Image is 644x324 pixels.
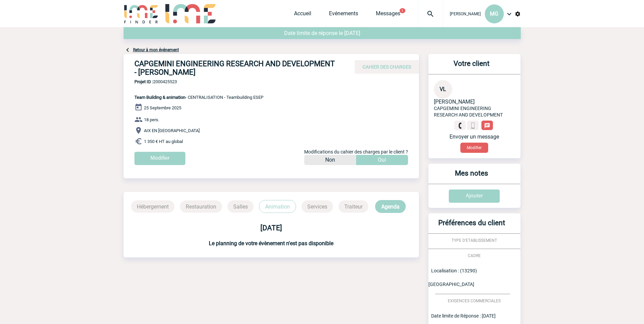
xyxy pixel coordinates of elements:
[431,219,512,233] h3: Préférences du client
[144,117,159,122] span: 18 pers.
[180,200,222,213] p: Restauration
[227,200,254,213] p: Salles
[259,200,296,213] p: Animation
[440,86,446,92] span: VL
[363,64,411,70] span: CAHIER DES CHARGES
[124,240,419,247] h3: Le planning de votre évènement n'est pas disponible
[134,95,263,100] span: - CENTRALISATION - Teambuilding ESEP
[133,48,179,52] a: Retour à mon événement
[134,79,153,84] b: Projet ID :
[134,59,338,76] h4: CAPGEMINI ENGINEERING RESEARCH AND DEVELOPMENT - [PERSON_NAME]
[434,106,503,118] span: CAPGEMINI ENGINEERING RESEARCH AND DEVELOPMENT
[134,79,263,84] span: 2000425523
[144,105,181,110] span: 25 Septembre 2025
[338,200,368,213] p: Traiteur
[490,11,498,17] span: MG
[375,200,406,213] p: Agenda
[260,224,282,232] b: [DATE]
[449,190,500,203] input: Ajouter
[434,133,515,140] p: Envoyer un message
[431,169,512,184] h3: Mes notes
[431,59,512,74] h3: Votre client
[457,123,463,129] img: fixe.png
[452,238,497,243] span: TYPE D'ETABLISSEMENT
[301,200,333,213] p: Services
[294,10,311,20] a: Accueil
[470,123,476,129] img: portable.png
[378,155,386,165] p: Oui
[144,128,200,133] span: AIX EN [GEOGRAPHIC_DATA]
[325,155,335,165] p: Non
[144,139,183,144] span: 1 350 € HT au global
[434,98,475,105] span: [PERSON_NAME]
[460,143,488,153] button: Modifier
[484,123,490,129] img: chat-24-px-w.png
[376,10,400,20] a: Messages
[134,152,185,165] input: Modifier
[468,253,481,258] span: CADRE
[448,299,501,303] span: EXIGENCES COMMERCIALES
[400,8,405,13] button: 1
[284,30,360,36] span: Date limite de réponse le [DATE]
[124,4,159,23] img: IME-Finder
[428,268,477,287] span: Localisation : (13290) [GEOGRAPHIC_DATA]
[431,313,496,319] span: Date limite de Réponse : [DATE]
[329,10,358,20] a: Evénements
[304,149,408,155] span: Modifications du cahier des charges par le client ?
[131,200,174,213] p: Hébergement
[134,95,185,100] span: Team Building & animation
[450,12,481,16] span: [PERSON_NAME]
